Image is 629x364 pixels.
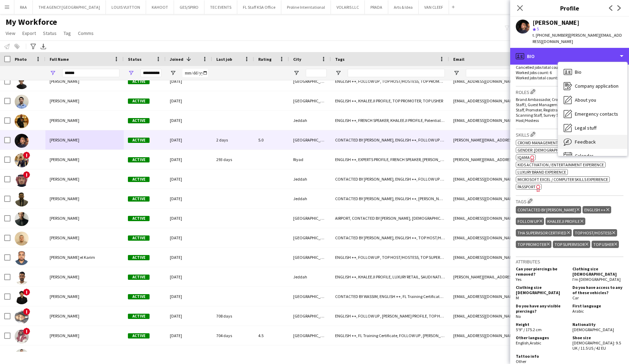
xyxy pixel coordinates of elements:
span: Joined [170,57,183,62]
button: Open Filter Menu [128,70,134,76]
div: [GEOGRAPHIC_DATA] [289,287,331,306]
div: 293 days [212,150,254,169]
span: Photo [15,57,27,62]
div: ENGLISH ++, FOLLOW UP , TOP HOST/HOSTESS, TOP PROMOTER, TOP [PERSON_NAME] [331,72,449,91]
span: Brand Ambassador, Crowd Management Staff, Events (Event Staff), Guest Management Staff, Host/Host... [516,97,623,123]
span: Luxury brand experience [518,169,566,175]
span: Bio [575,69,581,75]
span: Active [128,314,150,319]
div: Jeddah [289,111,331,130]
div: ENGLISH ++, KHALEEJI PROFILE, LUXURY RETAIL, SAUDI NATIONAL, TOP HOST/HOSTESS, TOP PROMOTER, TOP ... [331,267,449,286]
div: [EMAIL_ADDRESS][DOMAIN_NAME] [449,189,589,208]
div: [EMAIL_ADDRESS][DOMAIN_NAME] [449,287,589,306]
span: IQAMA [518,155,530,160]
button: LOUIS VUITTON [106,0,146,14]
img: Dina Gadkarim [15,310,29,324]
span: [PERSON_NAME] [50,79,79,84]
span: Active [128,157,150,162]
span: [PERSON_NAME] [50,118,79,123]
span: Active [128,255,150,260]
div: [GEOGRAPHIC_DATA] [289,209,331,228]
div: ENGLISH ++, FL Training Certificate, FOLLOW UP , [PERSON_NAME] PROFILE, TOP HOST/HOSTESS, TOP PRO... [331,326,449,345]
div: [GEOGRAPHIC_DATA] [289,248,331,267]
span: t. [PHONE_NUMBER] [533,32,569,38]
div: Legal stuff [558,121,627,135]
img: Karim Munjed [15,349,29,363]
div: 2 days [212,130,254,150]
span: Active [128,275,150,280]
span: 5'9" / 175.2 cm [516,327,542,332]
span: Email [453,57,464,62]
span: [DEMOGRAPHIC_DATA]: 9.5 UK / 11.5 US / 42 EU [572,340,621,351]
span: 5 [537,26,539,31]
span: Full Name [50,57,69,62]
div: [PERSON_NAME][EMAIL_ADDRESS][DOMAIN_NAME] [449,150,589,169]
span: Active [128,196,150,202]
input: Joined Filter Input [182,69,208,77]
div: [DATE] [166,326,212,345]
span: [PERSON_NAME] [50,313,79,319]
a: View [3,29,18,38]
div: [DATE] [166,228,212,247]
span: [PERSON_NAME] [50,157,79,162]
button: Proline Interntational [281,0,331,14]
span: Active [128,177,150,182]
div: Company application [558,79,627,93]
div: [GEOGRAPHIC_DATA] [289,306,331,326]
div: About you [558,93,627,107]
div: [DATE] [166,150,212,169]
div: TOP USHER [592,241,619,248]
h5: Clothing size [DEMOGRAPHIC_DATA] [572,266,623,277]
img: Karim Abdelsalam [15,212,29,226]
div: [DATE] [166,287,212,306]
a: Comms [75,29,96,38]
div: CONTACTED BY [PERSON_NAME], ENGLISH ++, FOLLOW UP , [PERSON_NAME] PROFILE, THA SUPERVISOR CERTIFI... [331,130,449,150]
h5: Nationality [572,322,623,327]
div: Emergency contacts [558,107,627,121]
div: TOP SUPERVISOR [553,241,590,248]
span: About you [575,97,596,103]
span: [PERSON_NAME] [50,176,79,182]
img: Karim HARGUIG [15,153,29,167]
span: ! [23,171,30,178]
button: VAN CLEEF [419,0,449,14]
div: [DATE] [166,248,212,267]
span: [PERSON_NAME] [50,274,79,279]
span: Active [128,294,150,299]
span: Legal stuff [575,125,597,131]
h3: Tags [516,197,623,205]
span: Company application [575,83,619,89]
div: TOP PROMOTER [516,241,551,248]
span: Last job [216,57,232,62]
span: Emergency contacts [575,111,618,117]
img: Mohamed Gadkarim [15,290,29,304]
div: 704 days [212,326,254,345]
app-action-btn: Advanced filters [29,42,37,51]
span: [PERSON_NAME] [50,294,79,299]
h3: Attributes [516,259,623,265]
span: Active [128,333,150,338]
span: [DEMOGRAPHIC_DATA] [572,327,614,332]
h3: Profile [510,3,629,13]
span: Status [128,57,142,62]
img: Ali Gadkarim [15,75,29,89]
div: [DATE] [166,189,212,208]
div: Bio [558,65,627,79]
div: TOP HOST/HOSTESS [573,229,617,236]
button: Open Filter Menu [453,70,460,76]
div: Calendar [558,149,627,163]
h5: Clothing size [DEMOGRAPHIC_DATA] [516,285,567,295]
div: [PERSON_NAME][EMAIL_ADDRESS][DOMAIN_NAME] [449,130,589,150]
span: I'm [DEMOGRAPHIC_DATA] [572,277,621,282]
app-action-btn: Export XLSX [39,42,48,51]
div: ENGLISH ++, KHALEEJI PROFILE, TOP PROMOTER, TOP USHER [331,91,449,110]
img: Abdikarim Aden Abdi [15,114,29,128]
button: KAHOOT [146,0,174,14]
span: Export [22,30,36,36]
img: Ahmad Abdelkarim [15,232,29,246]
span: ! [23,328,30,335]
a: Status [40,29,59,38]
span: [PERSON_NAME] [50,235,79,240]
input: Email Filter Input [466,69,585,77]
h5: Tattoo info [516,354,567,359]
